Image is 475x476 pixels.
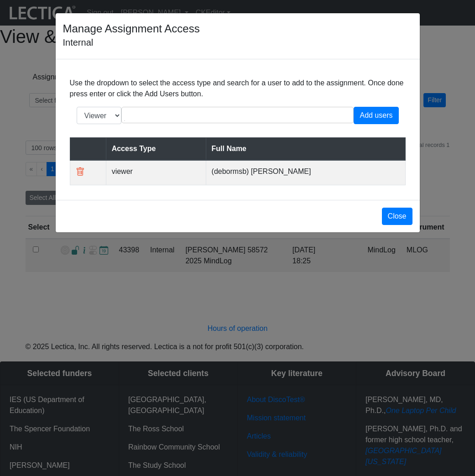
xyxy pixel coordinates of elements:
[206,160,405,185] td: (debormsb) [PERSON_NAME]
[106,160,206,185] td: viewer
[63,37,200,48] h5: Internal
[70,78,406,99] p: Use the dropdown to select the access type and search for a user to add to the assignment. Once d...
[63,21,200,37] h4: Manage Assignment Access
[206,138,405,161] th: Full Name
[106,138,206,161] th: Access Type
[382,208,412,225] button: Close
[354,107,398,124] div: Add users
